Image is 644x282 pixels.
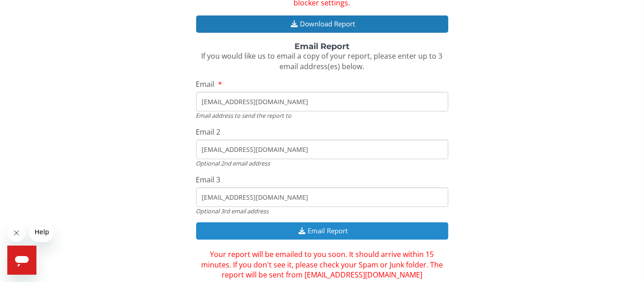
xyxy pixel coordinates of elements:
iframe: Close message [7,224,25,242]
span: If you would like us to email a copy of your report, please enter up to 3 email address(es) below. [202,51,443,71]
span: Email [196,79,215,89]
button: Download Report [196,15,448,32]
button: Email Report [196,222,448,239]
iframe: Button to launch messaging window [7,246,36,275]
span: Email 2 [196,127,221,137]
iframe: Message from company [29,222,53,242]
span: Email 3 [196,175,221,185]
strong: Email Report [294,41,350,51]
div: Optional 2nd email address [196,159,448,167]
span: Your report will be emailed to you soon. It should arrive within 15 minutes. If you don't see it,... [201,249,443,280]
div: Email address to send the report to [196,111,448,120]
div: Optional 3rd email address [196,207,448,215]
